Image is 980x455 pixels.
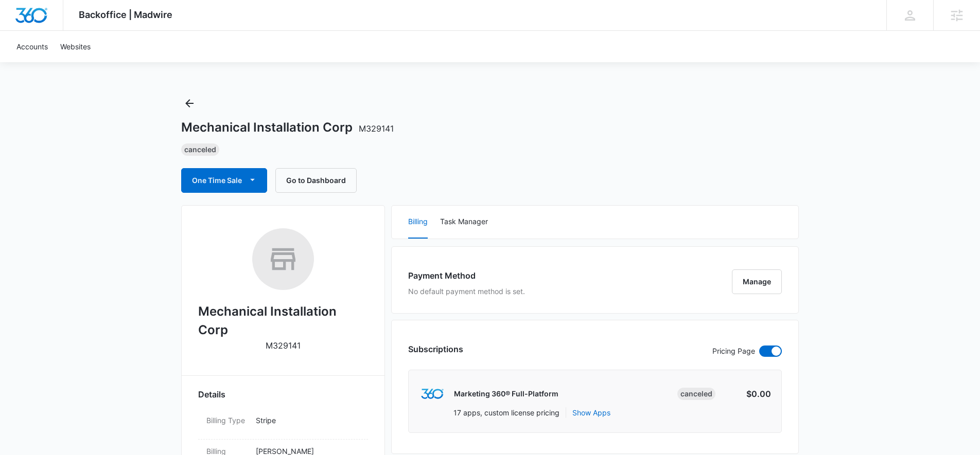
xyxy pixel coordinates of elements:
p: Marketing 360® Full-Platform [454,389,558,399]
p: $0.00 [723,388,771,400]
button: Show Apps [572,407,610,418]
p: 17 apps, custom license pricing [453,407,559,418]
span: Backoffice | Madwire [79,9,172,20]
div: Canceled [677,388,715,400]
button: Task Manager [440,206,488,239]
p: Stripe [256,415,360,426]
span: Details [198,388,225,401]
p: M329141 [266,339,301,352]
div: Canceled [181,143,219,156]
a: Accounts [10,31,54,62]
span: M329141 [359,123,394,134]
button: Billing [408,206,428,239]
h3: Subscriptions [408,343,463,355]
p: No default payment method is set. [408,286,525,297]
h1: Mechanical Installation Corp [181,120,394,135]
h3: Payment Method [408,269,525,282]
div: Billing TypeStripe [198,409,368,440]
h2: Mechanical Installation Corp [198,302,368,339]
button: Back [181,95,198,112]
img: marketing360Logo [421,389,443,399]
button: Go to Dashboard [275,168,357,193]
p: Pricing Page [712,345,755,357]
button: Manage [732,269,782,294]
dt: Billing Type [206,415,248,426]
button: One Time Sale [181,168,267,193]
a: Websites [54,31,97,62]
